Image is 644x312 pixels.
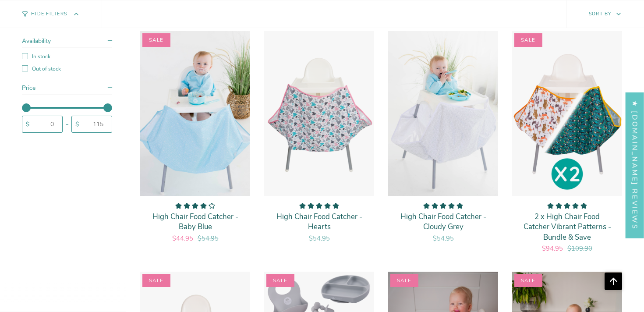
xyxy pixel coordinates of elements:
span: $ [75,120,79,128]
a: High Chair Food Catcher - Hearts [273,202,365,243]
input: 115 [81,120,112,129]
div: - [63,122,71,127]
a: 2 x High Chair Food Catcher Vibrant Patterns - Bundle & Save [521,202,613,253]
label: In stock [22,53,112,60]
a: High Chair Food Catcher - Cloudy Grey [388,31,498,196]
span: $54.95 [309,234,330,243]
button: Sort by [566,0,644,28]
div: Click to open Judge.me floating reviews tab [626,92,644,238]
span: Hide Filters [31,12,67,17]
a: High Chair Food Catcher - Baby Blue [140,31,250,196]
p: High Chair Food Catcher - Hearts [273,212,365,232]
span: $54.95 [198,234,219,243]
p: High Chair Food Catcher - Cloudy Grey [397,212,489,232]
label: Out of stock [22,65,112,72]
summary: Availability [22,37,112,48]
span: Sale [142,274,170,287]
span: $ [26,120,29,128]
p: 2 x High Chair Food Catcher Vibrant Patterns - Bundle & Save [521,212,613,243]
span: Sale [514,33,542,47]
summary: Price [22,84,112,95]
span: Sale [266,274,294,287]
span: Availability [22,37,51,45]
button: Scroll to top [605,273,622,290]
span: Sale [142,33,170,47]
span: $109.90 [567,244,592,253]
span: $54.95 [433,234,454,243]
span: $94.95 [542,244,563,253]
a: 2 x High Chair Food Catcher Vibrant Patterns - Bundle & Save [512,31,622,196]
span: Sort by [589,11,612,17]
p: High Chair Food Catcher - Baby Blue [149,212,241,232]
span: Price [22,84,35,92]
span: Sale [514,274,542,287]
span: $44.95 [172,234,193,243]
input: 0 [32,120,62,129]
a: High Chair Food Catcher - Cloudy Grey [397,202,489,243]
a: High Chair Food Catcher - Hearts [264,31,374,196]
span: Sale [390,274,418,287]
a: High Chair Food Catcher - Baby Blue [149,202,241,243]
